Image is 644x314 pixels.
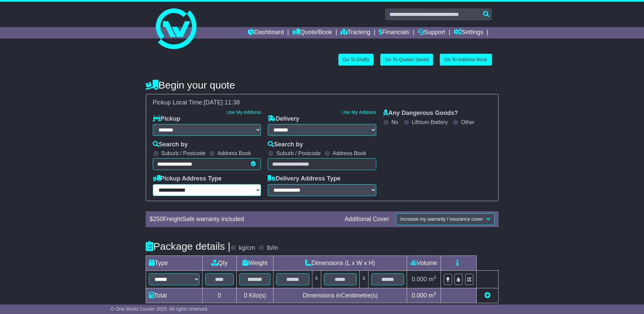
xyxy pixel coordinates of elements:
[202,288,237,303] td: 0
[273,288,407,303] td: Dimensions in Centimetre(s)
[407,256,441,270] td: Volume
[153,141,188,148] label: Search by
[340,27,370,39] a: Tracking
[360,270,368,288] td: x
[454,27,483,39] a: Settings
[202,256,237,270] td: Qty
[268,141,303,148] label: Search by
[239,244,255,252] label: kg/cm
[412,276,427,283] span: 0.000
[226,110,261,115] a: Use My Address
[204,99,240,106] span: [DATE] 11:38
[440,54,492,66] a: Go To Address Book
[333,150,366,156] label: Address Book
[111,306,209,312] span: © One World Courier 2025. All rights reserved.
[237,256,273,270] td: Weight
[268,175,340,183] label: Delivery Address Type
[268,115,299,123] label: Delivery
[484,292,491,299] a: Add new item
[400,216,483,222] span: Increase my warranty / insurance cover
[273,256,407,270] td: Dimensions (L x W x H)
[412,119,448,125] label: Lithium Battery
[149,99,495,106] div: Pickup Local Time:
[244,292,247,299] span: 0
[429,276,436,283] span: m
[434,275,436,280] sup: 3
[412,292,427,299] span: 0.000
[146,256,202,270] td: Type
[153,216,163,222] span: 250
[267,244,278,252] label: lb/in
[146,288,202,303] td: Total
[146,79,499,91] h4: Begin your quote
[276,150,321,156] label: Suburb / Postcode
[248,27,284,39] a: Dashboard
[146,216,341,223] div: $ FreightSafe warranty included
[292,27,332,39] a: Quote/Book
[237,288,273,303] td: Kilo(s)
[391,119,398,125] label: No
[418,27,445,39] a: Support
[342,110,376,115] a: Use My Address
[217,150,251,156] label: Address Book
[379,27,409,39] a: Financials
[161,150,206,156] label: Suburb / Postcode
[153,115,181,123] label: Pickup
[153,175,222,183] label: Pickup Address Type
[396,213,494,225] button: Increase my warranty / insurance cover
[146,241,231,252] h4: Package details |
[429,292,436,299] span: m
[380,54,433,66] a: Go To Quotes Saved
[461,119,475,125] label: Other
[312,270,321,288] td: x
[338,54,374,66] a: Go To Drafts
[434,291,436,296] sup: 3
[341,216,392,223] div: Additional Cover
[383,110,458,117] label: Any Dangerous Goods?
